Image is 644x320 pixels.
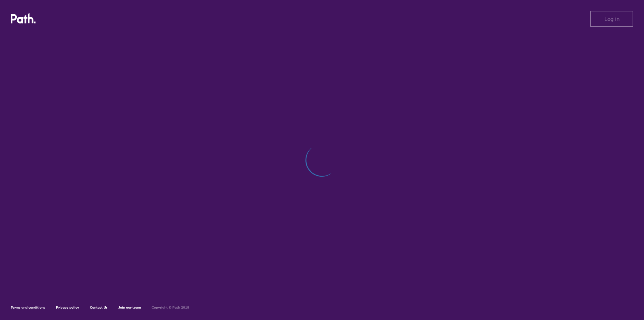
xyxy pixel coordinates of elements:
a: Contact Us [90,305,108,310]
span: Log in [604,16,620,22]
a: Privacy policy [56,305,79,310]
a: Terms and conditions [11,305,45,310]
a: Join our team [118,305,141,310]
h6: Copyright © Path 2018 [152,306,189,310]
button: Log in [590,11,633,27]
